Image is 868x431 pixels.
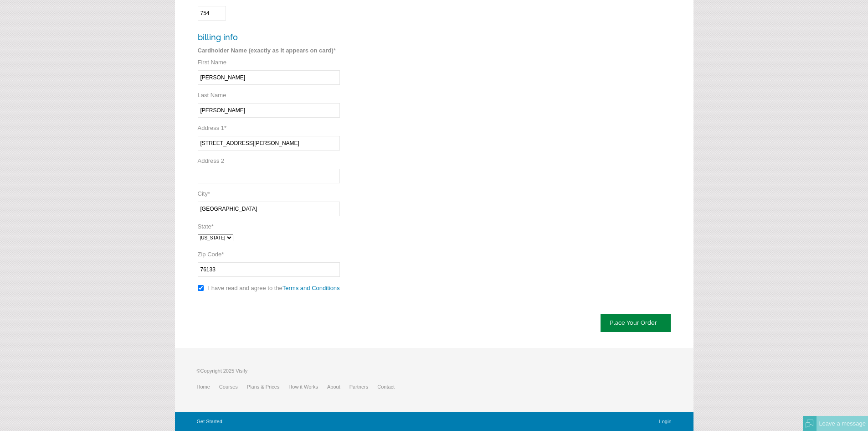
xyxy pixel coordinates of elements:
a: How it Works [288,384,327,389]
p: © [197,366,404,380]
label: Zip Code [198,251,224,258]
a: About [327,384,349,389]
a: Terms and Conditions [282,285,340,291]
a: Courses [219,384,247,389]
a: Place Your Order [601,314,671,332]
img: Offline [806,420,814,428]
span: Copyright 2025 Visify [200,368,248,374]
a: Get Started [197,419,222,424]
label: City [198,190,210,197]
a: Login [659,419,672,424]
h3: billing info [198,32,526,42]
label: First Name [198,59,227,66]
label: State [198,223,214,230]
a: Home [197,384,219,389]
a: Partners [349,384,378,389]
div: Leave a message [817,416,868,431]
a: Contact [377,384,404,389]
label: Last Name [198,92,226,99]
strong: Cardholder Name (exactly as it appears on card) [198,47,334,54]
label: Address 1 [198,125,227,131]
label: Address 2 [198,157,225,164]
a: Plans & Prices [247,384,289,389]
label: I have read and agree to the [208,285,342,291]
